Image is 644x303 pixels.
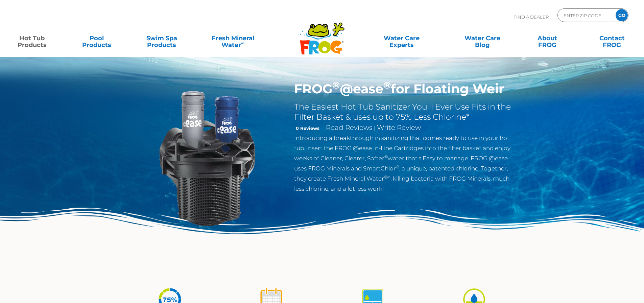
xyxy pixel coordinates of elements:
[326,123,373,132] a: Read Reviews
[387,174,390,180] sup: ∞
[514,8,549,25] p: Find A Dealer
[377,123,421,132] a: Write Review
[374,125,376,131] span: |
[332,79,340,91] sup: ®
[396,164,399,169] sup: ®
[294,133,515,194] p: Introducing a breakthrough in sanitizing that comes ready to use in your hot tub. Insert the FROG...
[384,154,388,159] sup: ®
[587,31,637,45] a: ContactFROG
[129,81,284,236] img: InLineWeir_Front_High_inserting-v2.png
[294,81,515,97] h1: FROG @ease for Floating Weir
[383,79,391,91] sup: ®
[457,31,507,45] a: Water CareBlog
[137,31,187,45] a: Swim SpaProducts
[296,14,348,55] img: Frog Products Logo
[201,31,264,45] a: Fresh MineralWater∞
[294,102,515,122] h2: The Easiest Hot Tub Sanitizer You'll Ever Use Fits in the Filter Basket & uses up to 75% Less Chl...
[616,9,628,21] input: GO
[241,40,244,46] sup: ∞
[72,31,122,45] a: PoolProducts
[296,125,319,131] strong: 0 Reviews
[361,31,443,45] a: Water CareExperts
[384,174,387,180] sup: ®
[522,31,572,45] a: AboutFROG
[7,31,57,45] a: Hot TubProducts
